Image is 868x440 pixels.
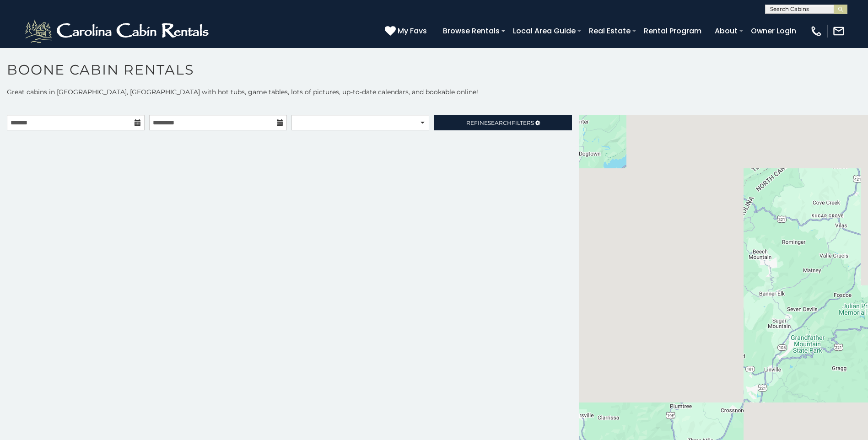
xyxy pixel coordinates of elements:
a: Local Area Guide [508,23,580,39]
a: Owner Login [746,23,801,39]
img: mail-regular-white.png [832,25,845,38]
a: Browse Rentals [438,23,504,39]
a: About [710,23,742,39]
span: Search [488,119,512,126]
a: RefineSearchFilters [434,115,571,130]
a: My Favs [385,25,429,37]
span: Refine Filters [466,119,534,126]
span: My Favs [398,25,427,37]
a: Rental Program [639,23,706,39]
a: Real Estate [584,23,635,39]
img: phone-regular-white.png [810,25,823,38]
img: White-1-2.png [23,17,213,45]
